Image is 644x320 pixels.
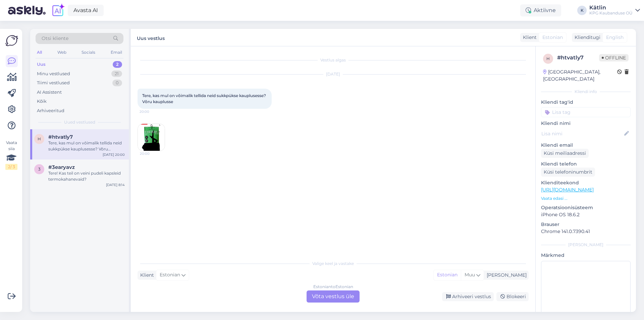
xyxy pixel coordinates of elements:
div: AI Assistent [37,89,62,96]
div: [DATE] 20:00 [103,152,125,157]
div: Valige keel ja vastake [138,261,529,267]
div: [GEOGRAPHIC_DATA], [GEOGRAPHIC_DATA] [543,68,617,83]
div: Estonian [434,270,461,280]
p: Chrome 141.0.7390.41 [541,228,631,235]
div: Socials [80,48,97,57]
div: Kätlin [589,5,633,10]
a: KätlinKPG Kaubanduse OÜ [589,5,640,16]
div: Minu vestlused [37,71,70,77]
p: Operatsioonisüsteem [541,204,631,211]
div: Võta vestlus üle [307,290,360,303]
span: 20:00 [140,109,165,114]
a: Avasta AI [68,5,104,16]
span: h [546,56,550,61]
span: h [38,136,41,141]
p: iPhone OS 18.6.2 [541,211,631,218]
span: Otsi kliente [42,35,68,42]
span: #3earyavz [48,164,75,170]
span: Tere, kas mul on võimalik tellida neid sukkpükse kauplusesse? Võru kauplusse [142,93,267,104]
p: Kliendi email [541,142,631,149]
div: Aktiivne [520,4,561,16]
p: Kliendi nimi [541,120,631,127]
p: Vaata edasi ... [541,195,631,201]
div: Klient [520,34,537,41]
div: Küsi meiliaadressi [541,149,589,158]
div: Tiimi vestlused [37,80,70,86]
p: Kliendi tag'id [541,99,631,106]
div: Vaata siia [5,140,17,170]
div: Klienditugi [572,34,600,41]
p: Klienditeekond [541,179,631,186]
div: 2 / 3 [5,164,17,170]
div: [PERSON_NAME] [484,272,527,279]
p: Kliendi telefon [541,161,631,168]
div: Vestlus algas [138,57,529,63]
div: 2 [113,61,122,68]
p: Brauser [541,221,631,228]
div: Arhiveeritud [37,107,64,114]
div: Klient [138,272,154,279]
div: Tere, kas mul on võimalik tellida neid sukkpükse kauplusesse? Võru kauplusse [48,140,125,152]
span: English [606,34,624,41]
p: Märkmed [541,252,631,259]
span: Estonian [160,271,180,279]
div: All [36,48,43,57]
div: Estonian to Estonian [313,284,353,290]
span: Offline [599,54,629,61]
div: KPG Kaubanduse OÜ [589,10,633,16]
span: Uued vestlused [64,119,95,125]
div: [DATE] 8:14 [106,182,125,187]
span: 20:00 [140,151,165,156]
div: K [577,6,587,15]
span: Estonian [542,34,563,41]
label: Uus vestlus [137,33,165,42]
div: # htvatly7 [557,54,599,62]
img: Attachment [138,124,165,151]
div: Tere! Kas teil on veini pudeli kapsleid termokahanevaid? [48,170,125,182]
img: explore-ai [51,3,65,17]
input: Lisa nimi [541,130,623,137]
span: #htvatly7 [48,134,73,140]
div: Küsi telefoninumbrit [541,168,595,177]
span: 3 [38,167,41,172]
div: 21 [111,71,122,77]
div: Web [56,48,68,57]
input: Lisa tag [541,107,631,117]
img: Askly Logo [5,34,18,47]
a: [URL][DOMAIN_NAME] [541,187,594,193]
div: Email [109,48,123,57]
div: Uus [37,61,46,68]
span: Muu [465,272,475,278]
div: 0 [112,80,122,86]
div: [DATE] [138,71,529,77]
div: Kliendi info [541,89,631,95]
div: Arhiveeri vestlus [442,292,494,301]
div: Blokeeri [496,292,529,301]
div: [PERSON_NAME] [541,242,631,248]
div: Kõik [37,98,47,105]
